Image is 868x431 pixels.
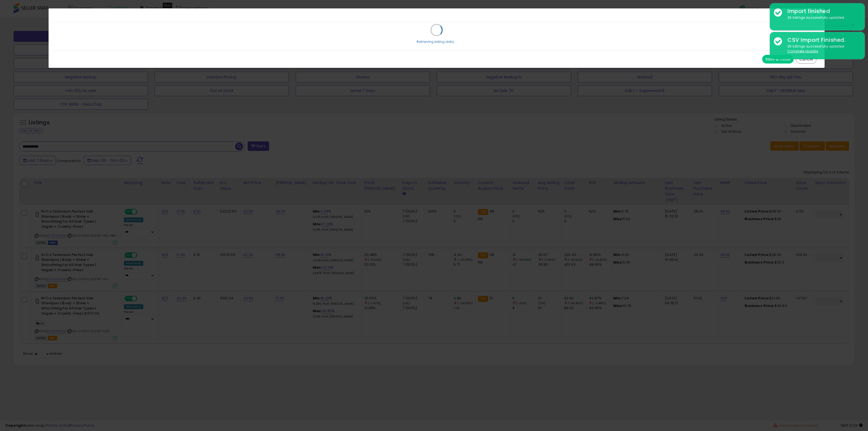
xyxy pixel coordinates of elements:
button: Save & Close [762,55,794,64]
div: Import finished [783,7,861,15]
div: Retrieving listing data... [417,39,456,44]
div: 26 listings successfully updated. [783,44,861,54]
div: CSV Import Finished. [783,36,861,44]
u: Complete Update [787,49,818,53]
button: Cancel [796,55,816,64]
div: 26 listings successfully updated. [783,15,861,20]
